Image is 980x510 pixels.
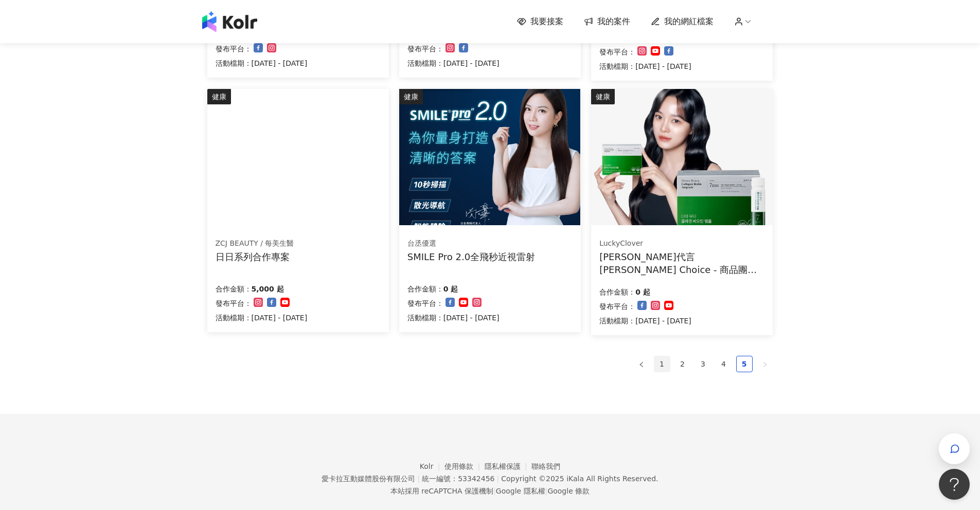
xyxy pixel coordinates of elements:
a: 2 [675,356,690,372]
li: 2 [674,356,691,372]
div: 台丞優選 [407,239,535,249]
p: 活動檔期：[DATE] - [DATE] [599,60,691,72]
div: 愛卡拉互動媒體股份有限公司 [322,475,415,483]
span: left [638,361,645,368]
p: 發布平台： [407,43,443,55]
span: | [545,487,548,495]
p: 發布平台： [216,43,252,55]
li: 1 [654,356,670,372]
div: LuckyClover [599,239,764,249]
p: 活動檔期：[DATE] - [DATE] [407,57,500,69]
li: Previous Page [633,356,650,372]
li: Next Page [757,356,773,372]
p: 合作金額： [216,283,252,295]
p: 5,000 起 [252,283,284,295]
p: 發布平台： [216,297,252,309]
span: 本站採用 reCAPTCHA 保護機制 [390,485,590,497]
a: 我的案件 [584,16,630,27]
img: SMILE Pro 2.0全飛秒近視雷射 [399,89,580,225]
span: 我的案件 [597,16,630,27]
a: 5 [737,356,752,372]
a: 隱私權保護 [485,462,532,470]
p: 活動檔期：[DATE] - [DATE] [216,57,308,69]
button: right [757,356,773,372]
a: Google 隱私權 [496,487,545,495]
a: 1 [654,356,670,372]
div: 健康 [591,89,615,104]
a: 我的網紅檔案 [651,16,714,27]
div: SMILE Pro 2.0全飛秒近視雷射 [407,250,535,263]
p: 發布平台： [407,297,443,309]
p: 0 起 [635,286,650,298]
p: 合作金額： [407,283,443,295]
span: | [496,475,499,483]
li: 5 [736,356,753,372]
span: 我的網紅檔案 [664,16,714,27]
p: 發布平台： [599,46,635,58]
div: [PERSON_NAME]代言 [PERSON_NAME] Choice - 商品團購 -膠原蛋白 [599,250,764,276]
div: 統一編號：53342456 [422,475,494,483]
a: 使用條款 [444,462,485,470]
button: left [633,356,650,372]
img: 韓國健康食品功能性膠原蛋白 [591,89,772,225]
p: 活動檔期：[DATE] - [DATE] [216,312,308,324]
a: 我要接案 [517,16,563,27]
div: ZCJ BEAUTY / 每美生醫 [216,239,294,249]
li: 4 [716,356,732,372]
p: 發布平台： [599,300,635,313]
div: 健康 [399,89,423,104]
a: 3 [696,356,711,372]
img: logo [202,11,257,32]
a: Google 條款 [547,487,590,495]
span: | [493,487,496,495]
span: right [762,361,768,368]
span: 我要接案 [530,16,563,27]
p: 活動檔期：[DATE] - [DATE] [407,312,500,324]
div: Copyright © 2025 All Rights Reserved. [501,475,658,483]
a: 聯絡我們 [531,462,560,470]
a: 4 [716,356,732,372]
li: 3 [695,356,711,372]
span: | [417,475,420,483]
p: 合作金額： [599,286,635,298]
div: 健康 [207,89,231,104]
a: Kolr [420,462,444,470]
p: 活動檔期：[DATE] - [DATE] [599,315,691,327]
iframe: Help Scout Beacon - Open [939,469,970,500]
a: iKala [566,475,584,483]
div: 日日系列合作專案 [216,250,294,263]
p: 0 起 [443,283,458,295]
